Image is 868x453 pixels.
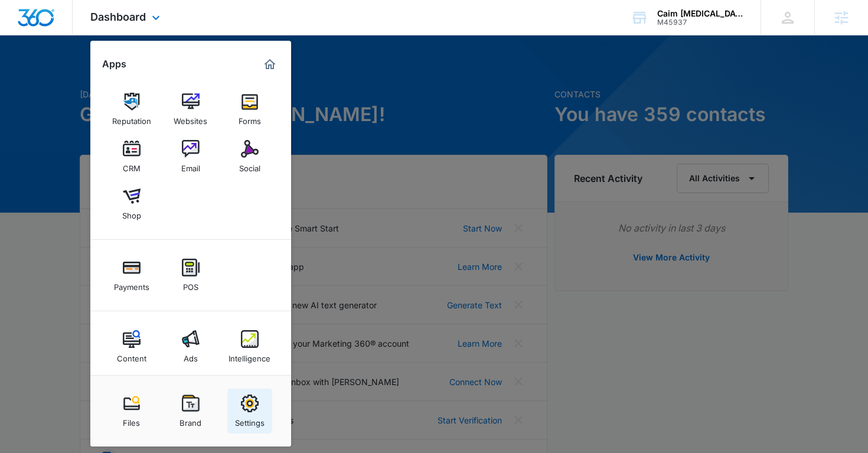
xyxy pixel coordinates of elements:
a: Marketing 360® Dashboard [260,55,279,74]
div: Brand [180,412,201,428]
div: Intelligence [229,348,270,363]
div: Ads [184,348,198,363]
div: Social [239,158,260,173]
a: Shop [109,181,154,226]
a: Content [109,324,154,369]
a: Forms [227,87,272,132]
a: CRM [109,134,154,179]
div: Files [123,412,140,428]
a: Reputation [109,87,154,132]
div: Payments [114,276,149,292]
h2: Apps [102,58,126,70]
a: Files [109,389,154,434]
a: Social [227,134,272,179]
a: Settings [227,389,272,434]
div: Forms [239,110,261,126]
a: Ads [168,324,213,369]
div: Shop [122,205,141,220]
span: Dashboard [90,11,146,23]
div: Email [181,158,200,173]
a: Websites [168,87,213,132]
a: POS [168,253,213,298]
div: Content [117,348,146,363]
a: Email [168,134,213,179]
a: Intelligence [227,324,272,369]
a: Payments [109,253,154,298]
div: account name [657,9,743,18]
a: Brand [168,389,213,434]
div: CRM [123,158,141,173]
div: Settings [235,412,265,428]
div: account id [657,18,743,27]
div: POS [183,276,198,292]
div: Websites [174,110,207,126]
div: Reputation [112,110,151,126]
